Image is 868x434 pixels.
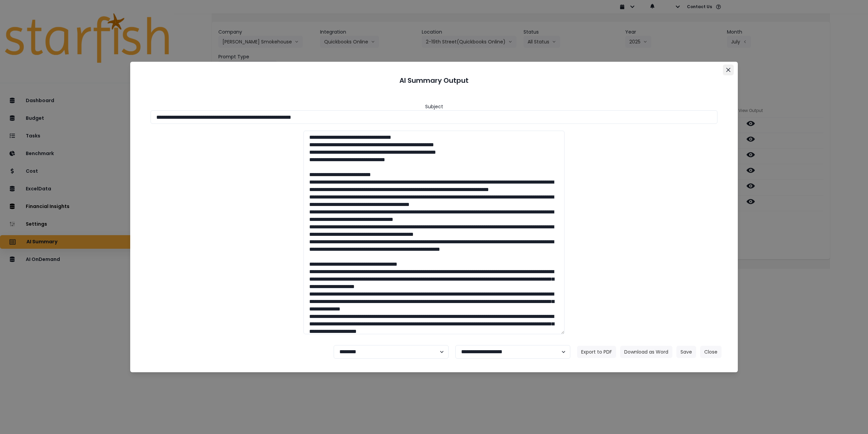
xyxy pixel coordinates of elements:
[425,103,443,110] header: Subject
[577,346,616,358] button: Export to PDF
[676,346,696,358] button: Save
[138,70,730,91] header: AI Summary Output
[723,64,734,75] button: Close
[620,346,672,358] button: Download as Word
[700,346,722,358] button: Close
